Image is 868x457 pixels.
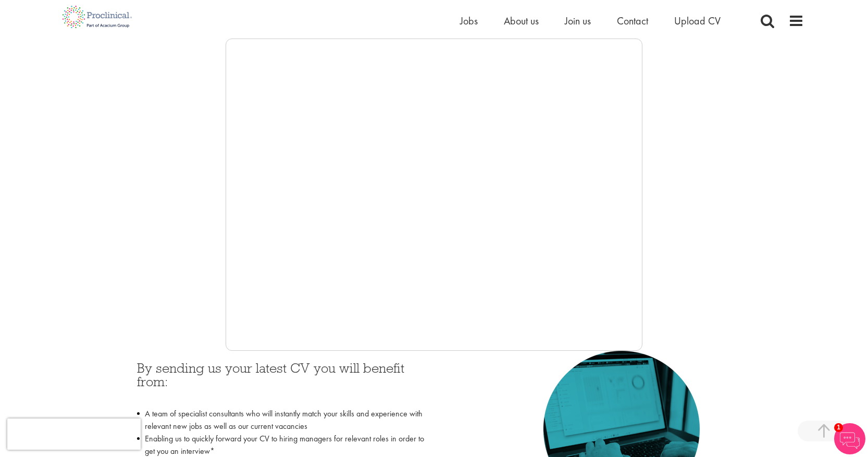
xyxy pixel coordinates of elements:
[7,418,141,450] iframe: reCAPTCHA
[674,14,721,28] a: Upload CV
[834,423,865,454] img: Chatbot
[834,423,843,432] span: 1
[565,14,591,28] a: Join us
[617,14,648,28] a: Contact
[460,14,478,28] a: Jobs
[137,408,426,433] li: A team of specialist consultants who will instantly match your skills and experience with relevan...
[504,14,539,28] a: About us
[137,361,426,402] h3: By sending us your latest CV you will benefit from:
